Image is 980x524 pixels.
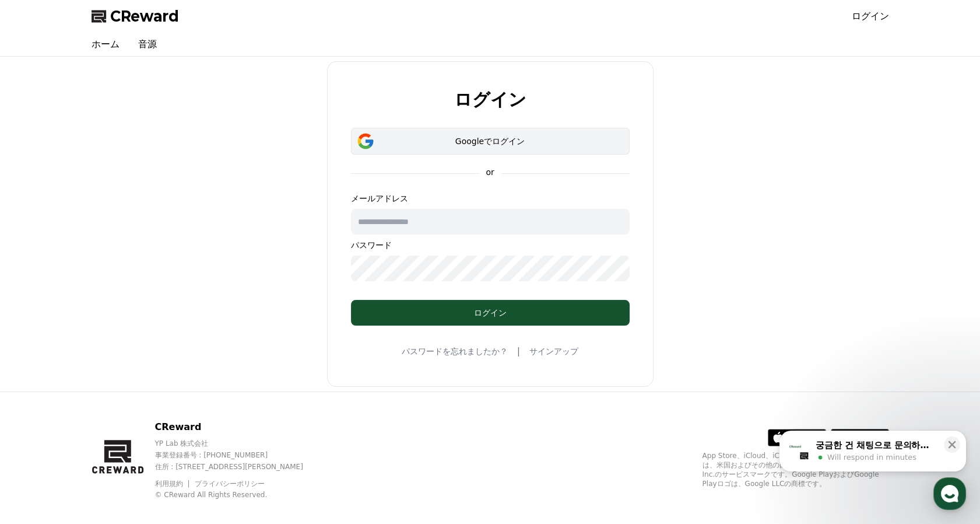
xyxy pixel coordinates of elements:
[154,420,323,434] p: CReward
[479,166,501,178] p: or
[351,300,630,326] button: ログイン
[82,33,129,56] a: ホーム
[702,451,889,488] p: App Store、iCloud、iCloud Drive、およびiTunes Storeは、米国およびその他の国や地域で登録されているApple Inc.のサービスマークです。Google P...
[454,90,526,109] h2: ログイン
[368,135,613,147] div: Googleでログイン
[154,439,323,448] p: YP Lab 株式会社
[351,128,630,155] button: Googleでログイン
[529,345,578,357] a: サインアップ
[150,370,224,399] a: Settings
[110,7,179,26] span: CReward
[129,33,166,56] a: 音源
[154,450,323,460] p: 事業登録番号 : [PHONE_NUMBER]
[374,307,606,319] div: ログイン
[852,9,889,23] a: ログイン
[77,370,150,399] a: Messages
[195,480,265,488] a: プライバシーポリシー
[30,387,50,397] span: Home
[351,193,630,204] p: メールアドレス
[351,239,630,251] p: パスワード
[3,370,77,399] a: Home
[402,345,508,357] a: パスワードを忘れましたか？
[154,490,323,499] p: © CReward All Rights Reserved.
[173,387,201,397] span: Settings
[517,344,520,358] span: |
[154,462,323,471] p: 住所 : [STREET_ADDRESS][PERSON_NAME]
[97,388,131,397] span: Messages
[92,7,179,26] a: CReward
[154,480,191,488] a: 利用規約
